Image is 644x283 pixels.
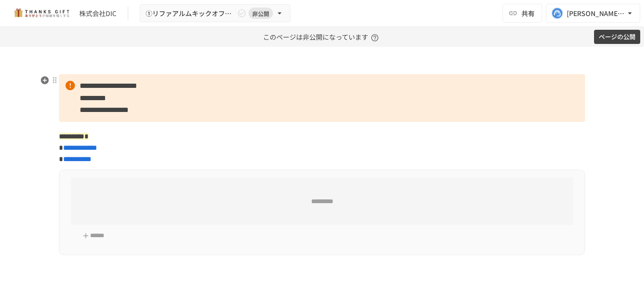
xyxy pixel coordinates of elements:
div: [PERSON_NAME][EMAIL_ADDRESS][DOMAIN_NAME] [567,8,625,19]
button: [PERSON_NAME][EMAIL_ADDRESS][DOMAIN_NAME] [546,4,640,23]
button: ページの公開 [594,30,640,44]
button: ①リファアルムキックオフmtg非公開 [140,4,290,23]
span: 共有 [521,8,535,18]
div: 株式会社DIC [79,9,116,18]
img: mMP1OxWUAhQbsRWCurg7vIHe5HqDpP7qZo7fRoNLXQh [11,6,72,21]
span: ①リファアルムキックオフmtg [146,8,235,19]
button: 共有 [503,4,542,23]
span: 非公開 [248,9,273,18]
p: このページは非公開になっています [263,27,381,47]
